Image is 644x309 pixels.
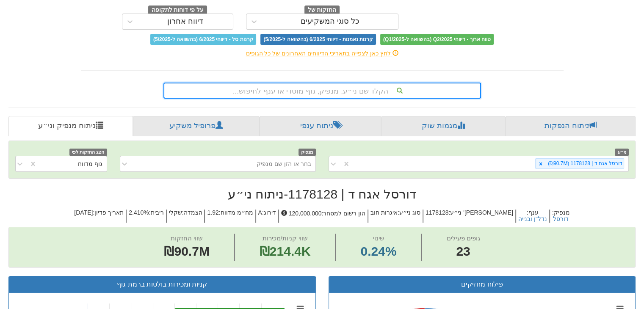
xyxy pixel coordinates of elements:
a: מגמות שוק [381,116,506,136]
span: ₪214.4K [260,244,311,258]
span: ₪90.7M [164,244,209,258]
div: גוף מדווח [78,160,102,168]
h5: סוג ני״ע : איגרות חוב [368,210,423,223]
h3: קניות ומכירות בולטות ברמת גוף [15,281,309,288]
span: טווח ארוך - דיווחי Q2/2025 (בהשוואה ל-Q1/2025) [380,34,494,45]
span: על פי דוחות לתקופה [148,6,207,15]
span: 23 [446,243,480,261]
div: דיווח אחרון [167,17,203,26]
h5: ענף : [515,210,549,223]
div: בחר או הזן שם מנפיק [257,160,311,168]
span: ני״ע [615,149,629,156]
span: קרנות נאמנות - דיווחי 6/2025 (בהשוואה ל-5/2025) [260,34,376,45]
h5: מח״מ מדווח : 1.92 [204,210,255,223]
span: 0.24% [360,243,396,261]
a: פרופיל משקיע [133,116,260,136]
h5: ריבית : 2.410% [126,210,166,223]
span: קרנות סל - דיווחי 6/2025 (בהשוואה ל-5/2025) [150,34,256,45]
button: דורסל [553,216,569,222]
h5: הון רשום למסחר : 120,000,000 [278,210,368,223]
h5: מנפיק : [549,210,572,223]
div: הקלד שם ני״ע, מנפיק, גוף מוסדי או ענף לחיפוש... [164,83,480,98]
a: ניתוח ענפי [260,116,381,136]
a: ניתוח מנפיק וני״ע [8,116,133,136]
span: שינוי [373,235,384,242]
h3: פילוח מחזיקים [335,281,629,288]
div: לחץ כאן לצפייה בתאריכי הדיווחים האחרונים של כל הגופים [75,49,570,58]
span: שווי קניות/מכירות [262,235,307,242]
div: כל סוגי המשקיעים [301,17,359,26]
h5: דירוג : A [255,210,278,223]
button: נדל"ן ובנייה [518,216,547,222]
h5: [PERSON_NAME]' ני״ע : 1178128 [423,210,515,223]
a: ניתוח הנפקות [506,116,636,136]
span: החזקות של [304,6,340,15]
div: דורסל אגח ד | 1178128 (₪90.7M) [545,159,624,168]
span: הצג החזקות לפי [69,149,107,156]
h5: תאריך פדיון : [DATE] [72,210,126,223]
span: גופים פעילים [446,235,480,242]
h2: דורסל אגח ד | 1178128 - ניתוח ני״ע [8,187,636,201]
span: מנפיק [299,149,316,156]
h5: הצמדה : שקלי [166,210,205,223]
span: שווי החזקות [171,235,203,242]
